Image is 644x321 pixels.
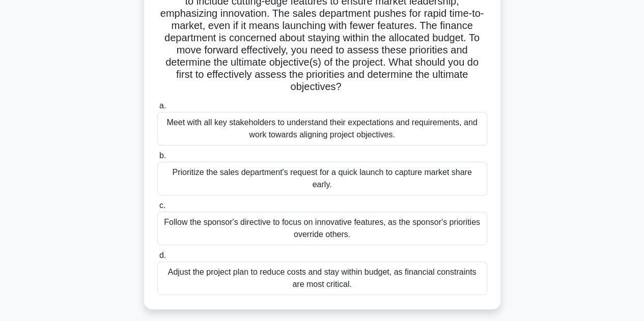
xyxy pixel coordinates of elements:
span: d. [159,251,166,259]
div: Prioritize the sales department's request for a quick launch to capture market share early. [157,162,487,195]
div: Follow the sponsor's directive to focus on innovative features, as the sponsor's priorities overr... [157,212,487,245]
div: Meet with all key stakeholders to understand their expectations and requirements, and work toward... [157,112,487,145]
span: c. [159,201,165,210]
span: b. [159,151,166,160]
span: a. [159,101,166,110]
div: Adjust the project plan to reduce costs and stay within budget, as financial constraints are most... [157,261,487,295]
